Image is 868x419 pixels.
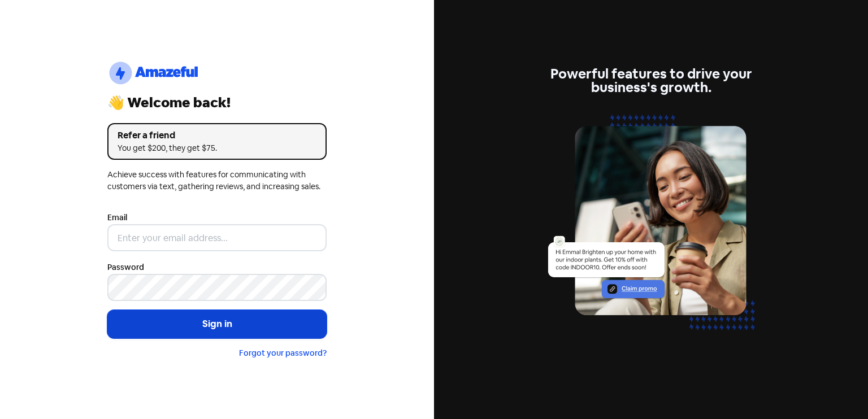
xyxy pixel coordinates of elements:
[541,108,761,351] img: text-marketing
[118,129,316,142] div: Refer a friend
[239,348,327,358] a: Forgot your password?
[107,261,144,273] label: Password
[541,67,761,94] div: Powerful features to drive your business's growth.
[107,310,327,338] button: Sign in
[107,169,327,193] div: Achieve success with features for communicating with customers via text, gathering reviews, and i...
[107,96,327,110] div: 👋 Welcome back!
[107,224,327,251] input: Enter your email address...
[118,142,316,154] div: You get $200, they get $75.
[107,212,127,224] label: Email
